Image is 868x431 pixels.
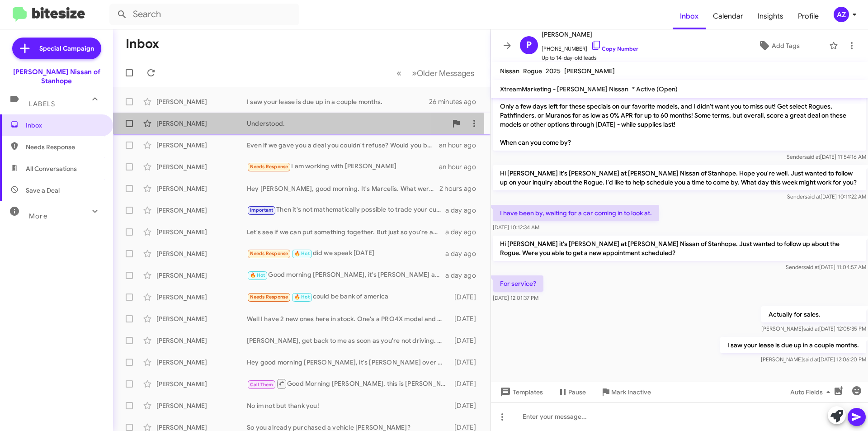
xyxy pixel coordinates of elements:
div: [DATE] [450,293,483,302]
div: an hour ago [439,141,483,150]
button: Add Tags [732,38,825,54]
div: [PERSON_NAME] [156,119,247,128]
input: Search [109,4,299,25]
div: [PERSON_NAME] [156,162,247,171]
span: Special Campaign [39,44,94,53]
div: Understood. [247,119,447,128]
div: a day ago [445,271,483,280]
div: an hour ago [439,162,483,171]
span: Older Messages [417,68,474,78]
span: 🔥 Hot [294,251,310,256]
div: a day ago [445,249,483,258]
span: Needs Response [250,294,288,300]
span: [PERSON_NAME] [DATE] 12:06:20 PM [761,356,866,363]
span: Save a Deal [26,186,60,195]
span: Auto Fields [790,384,834,400]
span: Sender [DATE] 11:54:16 AM [787,153,866,160]
span: said at [804,153,820,160]
div: AZ [834,7,849,22]
span: Sender [DATE] 11:04:57 AM [786,264,866,270]
span: P [526,38,532,52]
span: said at [803,264,819,270]
p: Hi [PERSON_NAME] it's [PERSON_NAME], General Sales Manager at [PERSON_NAME] Nissan of Stanhope. T... [493,71,866,151]
a: Profile [791,3,826,29]
a: Calendar [706,3,750,29]
span: [PHONE_NUMBER] [542,40,638,53]
button: AZ [826,7,858,22]
p: Hi [PERSON_NAME] it's [PERSON_NAME] at [PERSON_NAME] Nissan of Stanhope. Hope you're well. Just w... [493,165,866,190]
p: I saw your lease is due up in a couple months. [720,337,866,353]
span: said at [803,325,819,332]
span: Mark Inactive [611,384,651,400]
div: [PERSON_NAME] [156,249,247,258]
div: Well I have 2 new ones here in stock. One's a PRO4X model and one's an SL model. The PRO4X model ... [247,314,450,323]
button: Next [406,64,480,82]
span: » [412,67,417,79]
span: Nissan [500,67,519,75]
button: Pause [550,384,593,400]
a: Inbox [673,3,706,29]
div: Good morning [PERSON_NAME], it's [PERSON_NAME] at [PERSON_NAME] Nissan. Just wanted to thank you ... [247,270,445,280]
span: Templates [498,384,543,400]
div: [PERSON_NAME] [156,206,247,215]
span: said at [805,193,821,200]
div: [PERSON_NAME] [156,379,247,388]
button: Mark Inactive [593,384,658,400]
div: [PERSON_NAME] [156,271,247,280]
span: « [396,67,401,79]
span: Rogue [523,67,542,75]
span: Needs Response [250,251,288,256]
span: 🔥 Hot [294,294,310,300]
div: 2 hours ago [439,184,483,193]
span: Inbox [26,121,103,130]
p: I have been by, waiting for a car coming in to look at. [493,205,659,221]
p: Actually for sales. [761,306,866,322]
div: [DATE] [450,336,483,345]
a: Copy Number [591,45,638,52]
div: [PERSON_NAME] [156,227,247,237]
div: No im not but thank you! [247,401,450,410]
a: Special Campaign [12,38,101,59]
span: Important [250,207,274,213]
div: [PERSON_NAME] [156,293,247,302]
div: Hey good morning [PERSON_NAME], it's [PERSON_NAME] over at [PERSON_NAME] Nissan. Just wanted to k... [247,358,450,367]
p: Hi [PERSON_NAME] it's [PERSON_NAME] at [PERSON_NAME] Nissan of Stanhope. Just wanted to follow up... [493,236,866,261]
div: [DATE] [450,314,483,323]
div: [PERSON_NAME] [156,141,247,150]
span: Needs Response [26,142,103,152]
h1: Inbox [126,37,159,51]
div: 26 minutes ago [429,97,483,106]
span: Needs Response [250,164,288,170]
div: [PERSON_NAME], get back to me as soon as you're not driving. You're in a great spot right now! Ta... [247,336,450,345]
div: Let's see if we can put something together. But just so you're aware, the new payment on the 2025... [247,227,445,237]
span: 🔥 Hot [250,272,265,278]
span: Up to 14-day-old leads [542,53,638,62]
div: [PERSON_NAME] [156,336,247,345]
div: [PERSON_NAME] [156,401,247,410]
div: did we speak [DATE] [247,248,445,259]
div: could be bank of america [247,292,450,302]
div: Then it's not mathematically possible to trade your current Pathfinder with about $20K of negativ... [247,205,445,215]
span: [PERSON_NAME] [542,29,638,40]
span: Sender [DATE] 10:11:22 AM [787,193,866,200]
div: Hey [PERSON_NAME], good morning. It's Marcelis. What were your thoughts on the Pathfinder numbers... [247,184,439,193]
div: [PERSON_NAME] [156,97,247,106]
div: [PERSON_NAME] [156,184,247,193]
span: XtreamMarketing - [PERSON_NAME] Nissan [500,85,628,93]
div: [DATE] [450,358,483,367]
span: [PERSON_NAME] [DATE] 12:05:35 PM [761,325,866,332]
div: I am working with [PERSON_NAME] [247,161,439,172]
button: Templates [491,384,550,400]
span: Labels [29,100,55,108]
div: a day ago [445,227,483,237]
div: Even if we gave you a deal you couldn't refuse? Would you be willing to travel a bit? [247,141,439,150]
button: Previous [391,64,407,82]
div: I saw your lease is due up in a couple months. [247,97,429,106]
p: For service? [493,275,543,292]
div: [PERSON_NAME] [156,314,247,323]
nav: Page navigation example [392,64,480,82]
a: Insights [750,3,791,29]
